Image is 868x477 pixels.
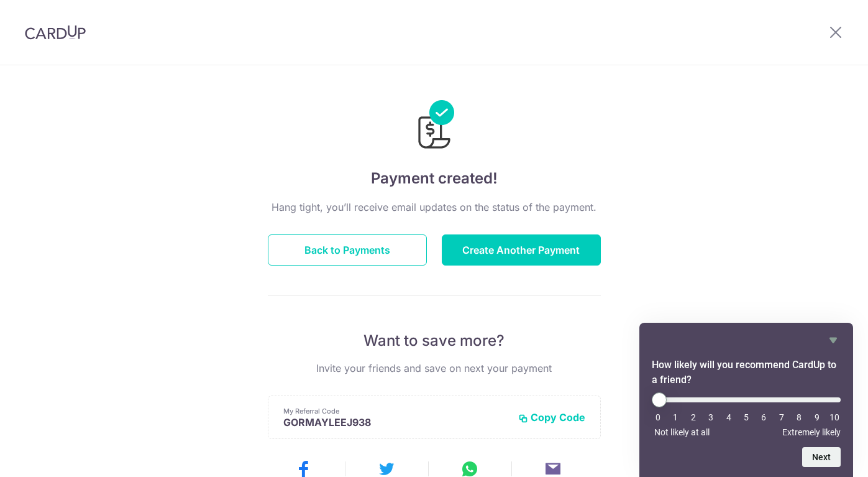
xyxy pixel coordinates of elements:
li: 1 [669,412,682,422]
span: Extremely likely [782,427,841,437]
li: 2 [687,412,700,422]
h2: How likely will you recommend CardUp to a friend? Select an option from 0 to 10, with 0 being Not... [652,358,841,387]
div: How likely will you recommend CardUp to a friend? Select an option from 0 to 10, with 0 being Not... [652,333,841,467]
li: 3 [705,412,717,422]
button: Create Another Payment [442,234,601,266]
p: Invite your friends and save on next your payment [268,361,601,376]
div: How likely will you recommend CardUp to a friend? Select an option from 0 to 10, with 0 being Not... [652,392,841,437]
li: 5 [740,412,752,422]
li: 4 [723,412,735,422]
p: Want to save more? [268,331,601,351]
li: 7 [775,412,788,422]
img: CardUp [25,25,86,40]
span: Not likely at all [654,427,710,437]
h4: Payment created! [268,167,601,190]
button: Hide survey [826,333,841,348]
li: 0 [652,412,664,422]
p: GORMAYLEEJ938 [283,416,508,428]
p: Hang tight, you’ll receive email updates on the status of the payment. [268,200,601,215]
li: 8 [793,412,805,422]
button: Copy Code [518,411,585,424]
li: 9 [811,412,823,422]
p: My Referral Code [283,406,508,416]
button: Back to Payments [268,234,427,266]
li: 10 [828,412,841,422]
button: Next question [802,447,841,467]
li: 6 [757,412,770,422]
img: Payments [414,100,454,152]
